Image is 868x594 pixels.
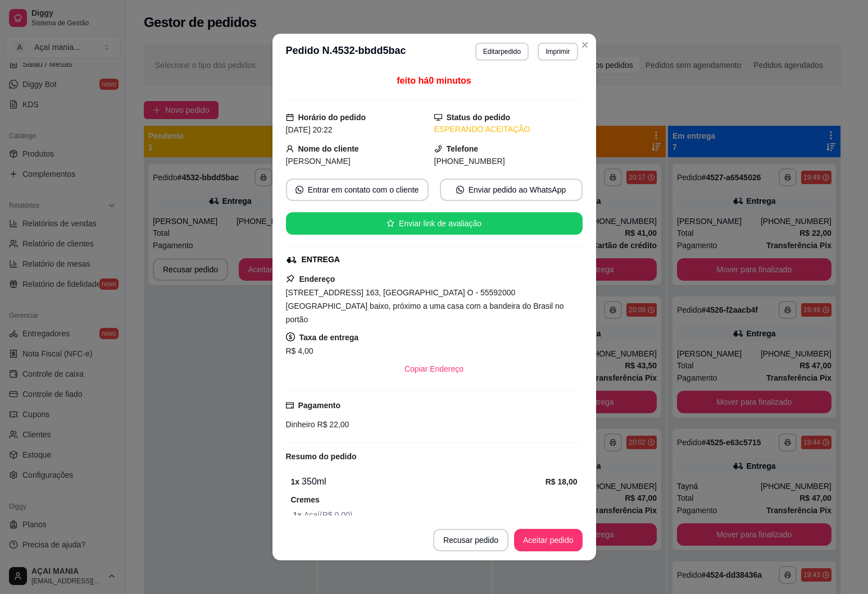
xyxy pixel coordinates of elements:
span: whats-app [456,186,464,194]
span: desktop [434,113,442,121]
div: 350ml [291,475,546,488]
strong: Pagamento [298,401,340,410]
strong: Cremes [291,495,320,504]
span: feito há 0 minutos [397,76,471,85]
h3: Pedido N. 4532-bbdd5bac [286,43,406,61]
strong: Resumo do pedido [286,452,357,461]
button: Copiar Endereço [396,358,472,380]
strong: Horário do pedido [298,113,366,122]
span: Dinheiro [286,420,315,429]
div: ESPERANDO ACEITAÇÃO [434,124,583,135]
button: starEnviar link de avaliação [286,212,583,235]
strong: 1 x [293,510,304,519]
span: credit-card [286,401,294,409]
span: dollar [286,332,295,341]
span: [DATE] 20:22 [286,125,333,134]
strong: R$ 18,00 [546,477,578,486]
strong: 1 x [291,477,300,486]
div: ENTREGA [302,254,340,266]
span: R$ 22,00 [315,420,349,429]
span: pushpin [286,274,295,283]
button: Recusar pedido [433,529,508,551]
span: calendar [286,113,294,121]
button: Imprimir [538,43,578,61]
strong: Nome do cliente [298,144,359,153]
button: Close [576,36,594,54]
span: [STREET_ADDRESS] 163, [GEOGRAPHIC_DATA] O - 55592000 [GEOGRAPHIC_DATA] baixo, próximo a uma casa ... [286,288,564,324]
strong: Taxa de entrega [299,333,359,342]
strong: Status do pedido [447,113,511,122]
span: Açaí ( R$ 0,00 ) [293,509,578,521]
span: whats-app [296,186,303,194]
button: Editarpedido [475,43,529,61]
button: Aceitar pedido [514,529,583,551]
span: user [286,145,294,153]
span: R$ 4,00 [286,346,313,355]
strong: Telefone [447,144,479,153]
strong: Endereço [299,275,335,284]
span: [PHONE_NUMBER] [434,157,505,166]
button: whats-appEntrar em contato com o cliente [286,179,429,201]
span: phone [434,145,442,153]
button: whats-appEnviar pedido ao WhatsApp [440,179,583,201]
span: star [387,220,394,227]
span: [PERSON_NAME] [286,157,351,166]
